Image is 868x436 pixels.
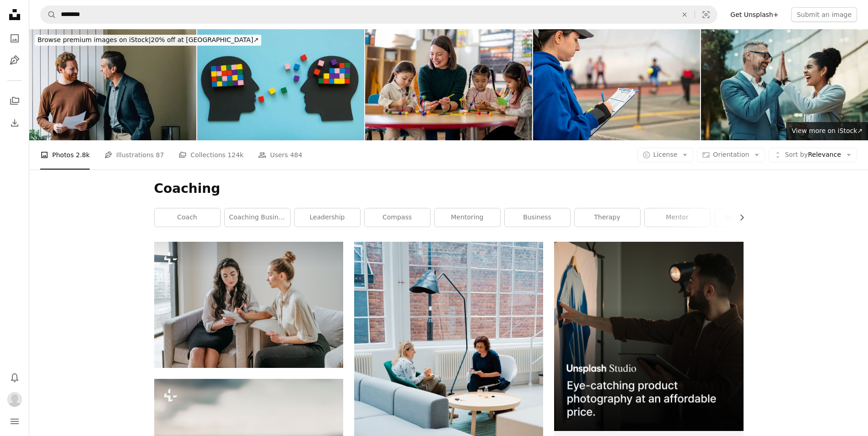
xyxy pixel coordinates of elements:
[5,29,24,48] a: Photos
[769,148,857,162] button: Sort byRelevance
[5,368,24,387] button: Notifications
[645,208,710,227] a: mentor
[554,242,743,431] img: file-1715714098234-25b8b4e9d8faimage
[5,114,24,132] a: Download History
[41,6,56,23] button: Search Unsplash
[715,208,780,227] a: life coaching
[365,29,532,140] img: Working Together
[178,140,243,170] a: Collections 124k
[5,412,24,431] button: Menu
[5,390,24,409] button: Profile
[791,7,857,22] button: Submit an image
[435,208,500,227] a: mentoring
[197,29,364,140] img: Heads with colorful cubes as symbol of mentoring and psychotherapy.
[7,392,22,407] img: Avatar of user Fleur Cartwright
[225,208,290,227] a: coaching business
[5,51,24,69] a: Illustrations
[786,122,868,140] a: View more on iStock↗
[533,29,700,140] img: female referee is wrinting on cardboard on foreground players are background close up horizontal ...
[104,140,164,170] a: Illustrations 87
[154,242,343,367] img: Beautiful young woman coach or trainer showing some mistake to her trainee in the notebook indoor...
[290,150,302,160] span: 484
[785,151,808,158] span: Sort by
[227,150,243,160] span: 124k
[733,208,744,227] button: scroll list to the right
[29,29,196,140] img: Smiling Young Man and Older Man with Document Discussing in Office
[40,5,717,24] form: Find visuals sitewide
[258,140,302,170] a: Users 484
[674,6,695,23] button: Clear
[505,208,570,227] a: business
[713,151,749,158] span: Orientation
[792,127,863,134] span: View more on iStock ↗
[154,300,343,308] a: Beautiful young woman coach or trainer showing some mistake to her trainee in the notebook indoor...
[295,208,360,227] a: leadership
[695,6,717,23] button: Visual search
[29,29,267,51] a: Browse premium images on iStock|20% off at [GEOGRAPHIC_DATA]↗
[5,92,24,110] a: Collections
[725,7,784,22] a: Get Unsplash+
[38,36,259,43] span: 20% off at [GEOGRAPHIC_DATA] ↗
[155,208,220,227] a: coach
[354,379,543,388] a: two woman sits on sofa chairs inside house
[154,181,744,197] h1: Coaching
[156,150,164,160] span: 87
[575,208,640,227] a: therapy
[365,208,430,227] a: compass
[637,148,694,162] button: License
[653,151,678,158] span: License
[38,36,151,43] span: Browse premium images on iStock |
[697,148,765,162] button: Orientation
[701,29,868,140] img: Man, woman or high five by building for business with partnership, yes for b2b deal in city. Peop...
[785,150,841,160] span: Relevance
